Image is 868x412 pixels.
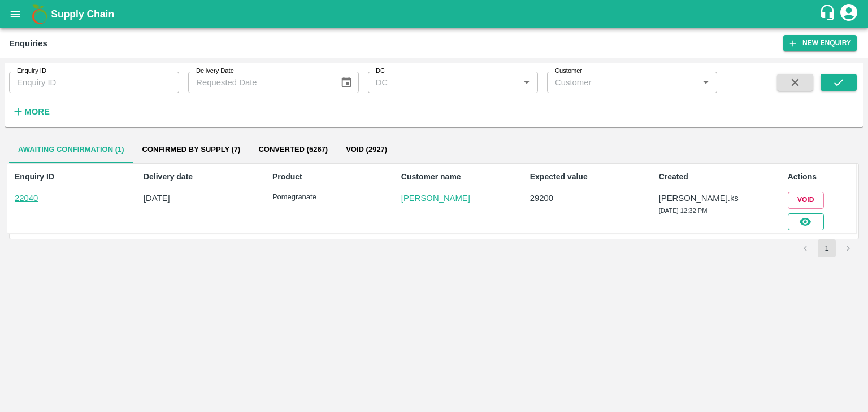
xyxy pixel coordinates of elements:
img: logo [28,3,51,25]
button: Void (2927) [337,136,396,163]
p: Actions [788,171,853,183]
button: Awaiting confirmation (1) [9,136,133,163]
strong: More [24,107,50,116]
button: Open [519,75,534,90]
button: Converted (5267) [249,136,337,163]
div: account of current user [839,2,859,26]
button: open drawer [2,1,28,27]
p: 29200 [530,192,596,204]
p: [DATE] [144,192,209,204]
p: Product [272,171,338,183]
label: Delivery Date [196,67,234,76]
div: customer-support [819,4,839,24]
a: Supply Chain [51,6,819,22]
input: Enquiry ID [9,72,179,93]
input: Customer [550,75,695,90]
a: 22040 [15,194,38,203]
p: [PERSON_NAME].ks [659,192,724,204]
div: Enquiries [9,36,47,51]
p: Customer name [401,171,467,183]
label: Customer [555,67,582,76]
p: Expected value [530,171,596,183]
button: Confirmed by supply (7) [133,136,250,163]
button: Choose date [336,72,357,93]
button: New Enquiry [783,35,857,51]
button: More [9,102,53,121]
button: Open [698,75,713,90]
p: Pomegranate [272,192,338,203]
nav: pagination navigation [795,239,859,257]
b: Supply Chain [51,8,114,20]
a: [PERSON_NAME] [401,192,467,204]
p: Created [659,171,724,183]
p: Delivery date [144,171,209,183]
button: page 1 [818,239,836,257]
input: Requested Date [188,72,331,93]
input: DC [371,75,516,90]
button: Void [788,192,824,208]
p: Enquiry ID [15,171,80,183]
span: [DATE] 12:32 PM [659,207,708,214]
label: DC [376,67,385,76]
label: Enquiry ID [17,67,46,76]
